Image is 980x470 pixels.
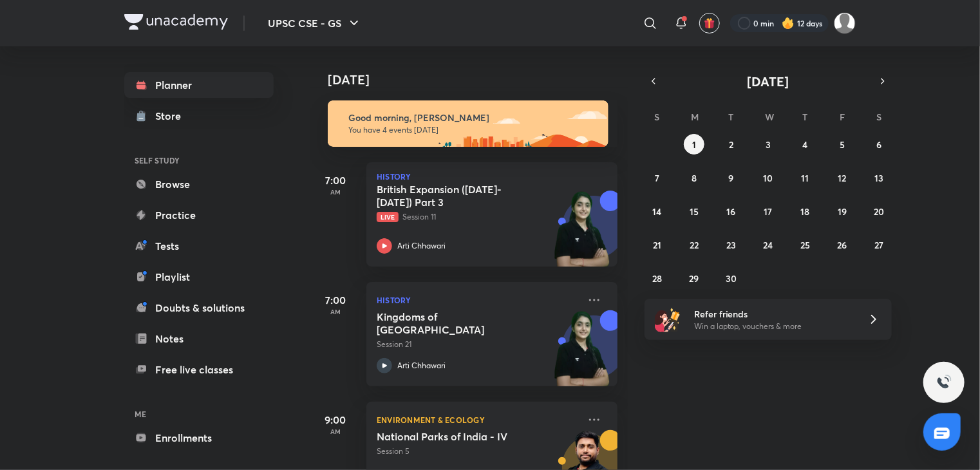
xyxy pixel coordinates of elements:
[692,172,697,184] abbr: September 8, 2025
[758,201,778,221] button: September 17, 2025
[547,310,617,399] img: unacademy
[124,403,274,425] h6: ME
[328,72,630,88] h4: [DATE]
[647,234,668,255] button: September 21, 2025
[684,134,704,155] button: September 1, 2025
[655,111,660,123] abbr: Sunday
[310,292,361,308] h5: 7:00
[124,295,274,321] a: Doubts & solutions
[652,272,662,285] abbr: September 28, 2025
[260,10,370,36] button: UPSC CSE - GS
[800,205,809,218] abbr: September 18, 2025
[876,138,881,151] abbr: September 6, 2025
[832,134,853,155] button: September 5, 2025
[832,201,853,221] button: September 19, 2025
[874,239,883,251] abbr: September 27, 2025
[763,172,773,184] abbr: September 10, 2025
[310,412,361,428] h5: 9:00
[377,412,579,428] p: Environment & Ecology
[699,13,720,33] button: avatar
[690,239,699,251] abbr: September 22, 2025
[655,172,659,184] abbr: September 7, 2025
[726,272,737,285] abbr: September 30, 2025
[721,134,742,155] button: September 2, 2025
[377,292,579,308] p: History
[694,307,853,321] h6: Refer friends
[124,202,274,228] a: Practice
[124,357,274,382] a: Free live classes
[763,239,773,251] abbr: September 24, 2025
[869,201,889,221] button: September 20, 2025
[647,201,668,221] button: September 14, 2025
[310,173,361,188] h5: 7:00
[874,172,883,184] abbr: September 13, 2025
[802,111,807,123] abbr: Thursday
[758,134,778,155] button: September 3, 2025
[377,339,579,350] p: Session 21
[766,138,771,151] abbr: September 3, 2025
[124,264,274,290] a: Playlist
[795,134,815,155] button: September 4, 2025
[729,111,734,123] abbr: Tuesday
[124,14,228,30] img: Company Logo
[124,149,274,171] h6: SELF STUDY
[869,134,889,155] button: September 6, 2025
[684,234,704,255] button: September 22, 2025
[377,183,537,209] h5: British Expansion (1757- 1857) Part 3
[764,205,772,218] abbr: September 17, 2025
[690,272,699,285] abbr: September 29, 2025
[691,111,699,123] abbr: Monday
[310,188,361,196] p: AM
[684,268,704,288] button: September 29, 2025
[936,375,952,390] img: ttu
[704,17,715,29] img: avatar
[758,234,778,255] button: September 24, 2025
[124,326,274,352] a: Notes
[663,72,874,90] button: [DATE]
[832,234,853,255] button: September 26, 2025
[155,108,189,124] div: Store
[721,268,742,288] button: September 30, 2025
[832,167,853,188] button: September 12, 2025
[765,111,774,123] abbr: Wednesday
[377,211,579,223] p: Session 11
[684,201,704,221] button: September 15, 2025
[124,425,274,451] a: Enrollments
[869,167,889,188] button: September 13, 2025
[721,201,742,221] button: September 16, 2025
[348,125,597,135] p: You have 4 events [DATE]
[647,167,668,188] button: September 7, 2025
[397,360,446,371] p: Arti Chhawari
[694,321,853,332] p: Win a laptop, vouchers & more
[653,239,661,251] abbr: September 21, 2025
[800,239,810,251] abbr: September 25, 2025
[124,103,274,129] a: Store
[801,172,809,184] abbr: September 11, 2025
[310,428,361,435] p: AM
[834,12,856,34] img: saarthak
[726,239,736,251] abbr: September 23, 2025
[692,138,696,151] abbr: September 1, 2025
[124,171,274,197] a: Browse
[377,310,537,336] h5: Kingdoms of North East
[377,430,537,443] h5: National Parks of India - IV
[869,234,889,255] button: September 27, 2025
[328,100,608,147] img: morning
[377,212,399,222] span: Live
[124,14,228,33] a: Company Logo
[758,167,778,188] button: September 10, 2025
[377,446,579,457] p: Session 5
[795,234,815,255] button: September 25, 2025
[655,306,681,332] img: referral
[727,205,736,218] abbr: September 16, 2025
[795,201,815,221] button: September 18, 2025
[874,205,884,218] abbr: September 20, 2025
[721,234,742,255] button: September 23, 2025
[547,191,617,279] img: unacademy
[748,73,789,90] span: [DATE]
[310,308,361,315] p: AM
[653,205,662,218] abbr: September 14, 2025
[838,205,847,218] abbr: September 19, 2025
[802,138,807,151] abbr: September 4, 2025
[684,167,704,188] button: September 8, 2025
